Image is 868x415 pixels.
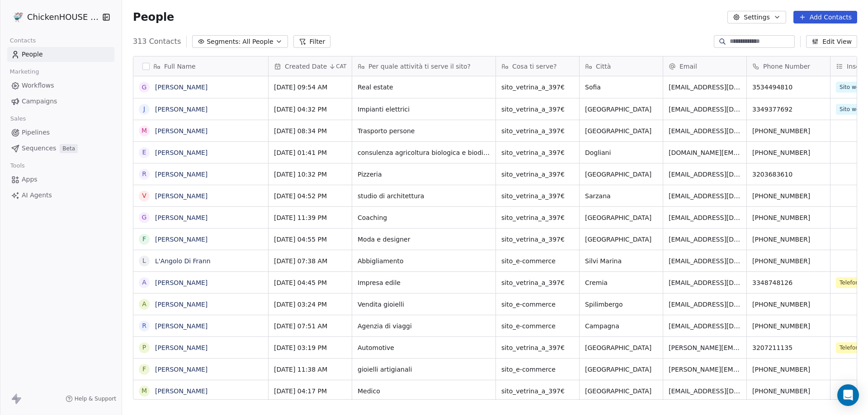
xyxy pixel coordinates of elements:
span: Cosa ti serve? [512,62,557,71]
a: People [7,47,114,62]
a: [PERSON_NAME] [155,322,208,330]
span: 3349377692 [752,105,825,114]
span: Email [679,62,697,71]
span: Workflows [22,81,54,90]
div: E [142,148,146,157]
div: F [142,234,146,244]
span: Sito web [836,82,867,93]
span: sito_vetrina_a_397€ [501,213,574,222]
span: [EMAIL_ADDRESS][DOMAIN_NAME] [669,213,741,222]
span: [PERSON_NAME][EMAIL_ADDRESS][DOMAIN_NAME] [669,343,741,352]
span: [EMAIL_ADDRESS][DOMAIN_NAME] [669,105,741,114]
span: consulenza agricoltura biologica e biodinamica [358,148,490,157]
div: Open Intercom Messenger [837,384,859,406]
span: Agenzia di viaggi [358,322,490,331]
span: [EMAIL_ADDRESS][DOMAIN_NAME] [669,235,741,244]
div: R [142,321,146,331]
span: Pizzeria [358,170,490,179]
span: sito_vetrina_a_397€ [501,170,574,179]
span: Campagna [585,322,657,331]
span: ChickenHOUSE snc [27,11,99,23]
span: [DATE] 07:51 AM [274,322,346,331]
a: Apps [7,172,114,187]
a: [PERSON_NAME] [155,366,208,373]
span: [GEOGRAPHIC_DATA] [585,387,657,396]
span: Sarzana [585,191,657,201]
div: L [142,256,146,266]
span: Moda e designer [358,235,490,244]
span: sito_e-commerce [501,365,574,374]
span: sito_e-commerce [501,300,574,309]
span: sito_vetrina_a_397€ [501,343,574,352]
span: sito_vetrina_a_397€ [501,148,574,157]
div: J [143,104,145,114]
span: [GEOGRAPHIC_DATA] [585,105,657,114]
span: Sofia [585,83,657,92]
div: Per quale attività ti serve il sito? [352,56,495,76]
span: Abbigliamento [358,256,490,266]
span: [PHONE_NUMBER] [752,365,825,374]
span: [PHONE_NUMBER] [752,387,825,396]
span: Beta [60,144,78,153]
button: ChickenHOUSE snc [11,9,96,25]
div: G [142,213,147,222]
a: [PERSON_NAME] [155,279,208,286]
div: A [142,278,146,287]
span: Segments: [207,37,241,47]
a: [PERSON_NAME] [155,127,208,135]
span: Silvi Marina [585,256,657,266]
span: [PERSON_NAME][EMAIL_ADDRESS][DOMAIN_NAME] [669,365,741,374]
div: grid [133,76,269,400]
span: Spilimbergo [585,300,657,309]
span: Marketing [6,65,43,79]
span: [DOMAIN_NAME][EMAIL_ADDRESS][DOMAIN_NAME] [669,148,741,157]
span: [GEOGRAPHIC_DATA] [585,343,657,352]
div: Full Name [133,56,268,76]
span: sito_vetrina_a_397€ [501,387,574,396]
span: Trasporto persone [358,126,490,135]
span: Coaching [358,213,490,222]
span: sito_vetrina_a_397€ [501,83,574,92]
span: sito_vetrina_a_397€ [501,191,574,201]
a: L'Angolo Di Frann [155,257,211,265]
span: Impresa edile [358,278,490,287]
span: [GEOGRAPHIC_DATA] [585,170,657,179]
span: 3348748126 [752,278,825,287]
span: Apps [22,175,38,184]
a: Help & Support [66,395,116,402]
span: [EMAIL_ADDRESS][DOMAIN_NAME] [669,387,741,396]
a: [PERSON_NAME] [155,301,208,308]
span: Tools [6,159,28,173]
div: M [142,126,147,135]
span: Sito web [836,104,867,115]
span: 3203683610 [752,170,825,179]
span: [DATE] 01:41 PM [274,148,346,157]
span: [PHONE_NUMBER] [752,300,825,309]
span: [EMAIL_ADDRESS][DOMAIN_NAME] [669,322,741,331]
button: Edit View [806,35,857,48]
span: [EMAIL_ADDRESS][DOMAIN_NAME] [669,83,741,92]
span: Phone Number [763,62,810,71]
span: AI Agents [22,191,52,200]
span: studio di architettura [358,191,490,201]
span: sito_e-commerce [501,256,574,266]
span: [DATE] 03:24 PM [274,300,346,309]
a: [PERSON_NAME] [155,84,208,91]
span: [PHONE_NUMBER] [752,191,825,201]
span: sito_vetrina_a_397€ [501,278,574,287]
span: CAT [336,63,346,70]
span: People [22,50,43,59]
span: [EMAIL_ADDRESS][DOMAIN_NAME] [669,300,741,309]
a: [PERSON_NAME] [155,171,208,178]
span: Real estate [358,83,490,92]
a: Campaigns [7,94,114,109]
span: sito_vetrina_a_397€ [501,235,574,244]
span: sito_e-commerce [501,322,574,331]
span: [DATE] 11:39 PM [274,213,346,222]
a: [PERSON_NAME] [155,236,208,243]
div: Cosa ti serve? [496,56,579,76]
a: [PERSON_NAME] [155,387,208,395]
span: [PHONE_NUMBER] [752,235,825,244]
div: Email [663,56,746,76]
div: P [142,343,146,352]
